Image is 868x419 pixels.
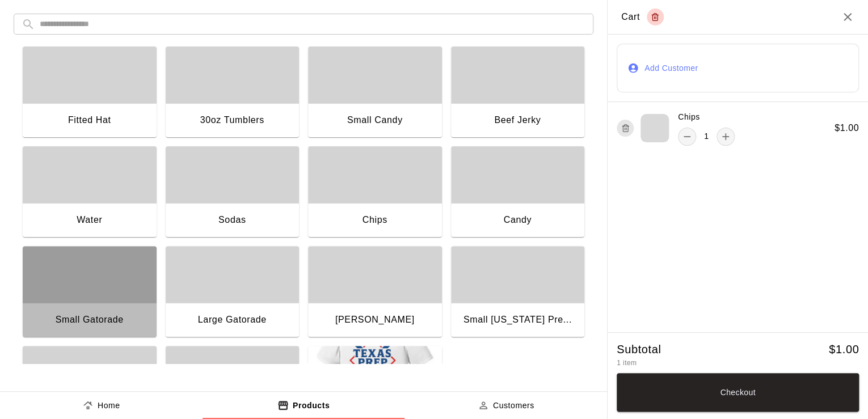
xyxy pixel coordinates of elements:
div: Sodas [218,213,246,227]
button: Small [US_STATE] Pre... [451,246,585,339]
button: Fitted Hat [23,46,157,139]
div: Candy [504,213,532,227]
button: 30oz Tumblers [166,46,300,139]
button: Empty cart [647,9,664,26]
button: Checkout [617,373,859,412]
button: Water [23,146,157,239]
button: add [717,128,735,146]
button: Add Customer [617,44,859,92]
h6: $ 1.00 [835,121,859,136]
button: Beef Jerky [451,46,585,139]
div: Cart [621,9,664,26]
button: Chips [308,146,442,239]
button: Small Gatorade [23,246,157,339]
div: Chips [363,213,387,227]
div: Beef Jerky [494,113,541,128]
span: 1 item [617,359,637,367]
h5: $ 1.00 [829,342,859,357]
div: Small Candy [347,113,403,128]
button: Sodas [166,146,300,239]
h5: Subtotal [617,342,661,357]
p: 1 [704,130,709,142]
div: Water [77,213,102,227]
button: [PERSON_NAME] [308,246,442,339]
button: Close [841,10,854,24]
button: Small Candy [308,46,442,139]
button: Large Gatorade [166,246,300,339]
div: Small Gatorade [56,312,124,327]
div: Large Gatorade [198,312,267,327]
img: DriFit T-Shirt [308,346,442,403]
div: Small [US_STATE] Pre... [464,312,572,327]
div: Fitted Hat [68,113,111,128]
div: [PERSON_NAME] [335,312,415,327]
p: Chips [678,111,700,123]
p: Products [293,400,330,412]
div: 30oz Tumblers [200,113,264,128]
p: Home [98,400,120,412]
button: Candy [451,146,585,239]
p: Customers [493,400,534,412]
button: remove [678,128,696,146]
